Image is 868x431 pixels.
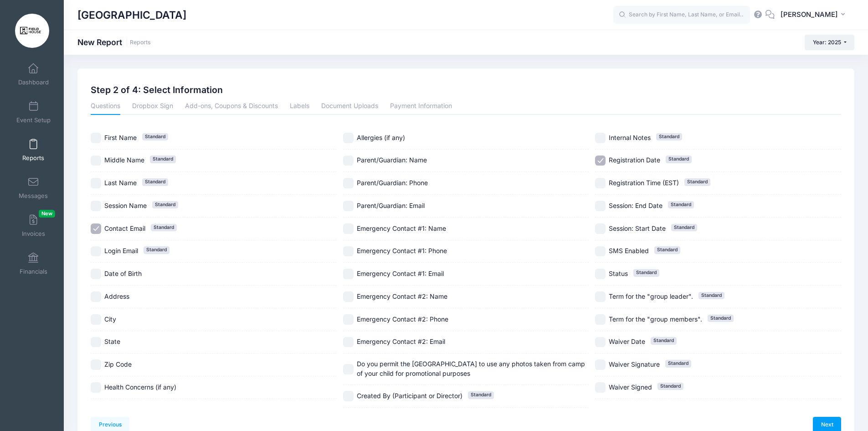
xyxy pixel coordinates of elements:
[91,337,101,348] input: State
[595,178,606,188] input: Registration Time (EST)Standard
[708,315,734,322] span: Standard
[343,337,354,348] input: Emergency Contact #2: Email
[595,133,606,143] input: Internal NotesStandard
[12,134,55,166] a: Reports
[609,156,660,164] span: Registration Date
[104,134,137,141] span: First Name
[104,360,132,368] span: Zip Code
[91,291,101,302] input: Address
[144,246,169,254] span: Standard
[357,202,425,209] span: Parent/Guardian: Email
[91,156,101,166] input: Middle NameStandard
[343,201,354,211] input: Parent/Guardian: Email
[609,247,649,254] span: SMS Enabled
[595,156,606,166] input: Registration DateStandard
[18,78,49,86] span: Dashboard
[91,359,101,370] input: Zip Code
[657,383,683,390] span: Standard
[343,223,354,234] input: Emergency Contact #1: Name
[77,37,151,47] h1: New Report
[595,337,606,348] input: Waiver DateStandard
[15,14,49,48] img: Marlton Field House
[666,156,692,163] span: Standard
[104,292,129,300] span: Address
[12,172,55,204] a: Messages
[91,246,101,257] input: Login EmailStandard
[357,392,462,400] span: Created By (Participant or Director)
[104,202,147,209] span: Session Name
[20,268,47,275] span: Financials
[104,179,137,187] span: Last Name
[12,210,55,242] a: InvoicesNew
[595,201,606,211] input: Session: End DateStandard
[595,314,606,325] input: Term for the "group members".Standard
[91,314,101,325] input: City
[357,270,444,277] span: Emergency Contact #1: Email
[104,338,120,345] span: State
[357,338,445,345] span: Emergency Contact #2: Email
[343,178,354,188] input: Parent/Guardian: Phone
[152,201,178,208] span: Standard
[104,247,138,254] span: Login Email
[104,383,176,391] span: Health Concerns (if any)
[651,337,677,344] span: Standard
[609,134,651,141] span: Internal Notes
[343,391,354,401] input: Created By (Participant or Director)Standard
[609,270,628,277] span: Status
[468,391,494,399] span: Standard
[91,85,223,95] h2: Step 2 of 4: Select Information
[595,223,606,234] input: Session: Start DateStandard
[343,314,354,325] input: Emergency Contact #2: Phone
[142,133,168,140] span: Standard
[12,96,55,128] a: Event Setup
[609,383,652,391] span: Waiver Signed
[357,134,405,141] span: Allergies (if any)
[77,5,186,26] h1: [GEOGRAPHIC_DATA]
[130,39,151,46] a: Reports
[185,99,278,115] a: Add-ons, Coupons & Discounts
[91,201,101,211] input: Session NameStandard
[150,156,176,163] span: Standard
[357,292,447,300] span: Emergency Contact #2: Name
[91,382,101,393] input: Health Concerns (if any)
[357,156,427,164] span: Parent/Guardian: Name
[104,224,145,232] span: Contact Email
[142,178,168,186] span: Standard
[595,246,606,257] input: SMS EnabledStandard
[16,116,51,124] span: Event Setup
[343,156,354,166] input: Parent/Guardian: Name
[343,291,354,302] input: Emergency Contact #2: Name
[671,224,697,231] span: Standard
[357,179,428,187] span: Parent/Guardian: Phone
[609,202,663,209] span: Session: End Date
[22,230,45,238] span: Invoices
[357,315,448,323] span: Emergency Contact #2: Phone
[104,315,116,323] span: City
[699,292,724,299] span: Standard
[91,223,101,234] input: Contact EmailStandard
[595,291,606,302] input: Term for the "group leader".Standard
[665,360,691,367] span: Standard
[684,178,710,186] span: Standard
[609,338,645,345] span: Waiver Date
[357,247,447,254] span: Emergency Contact #1: Phone
[668,201,694,208] span: Standard
[343,133,354,143] input: Allergies (if any)
[321,99,378,115] a: Document Uploads
[19,192,48,200] span: Messages
[12,248,55,280] a: Financials
[595,359,606,370] input: Waiver SignatureStandard
[12,58,55,90] a: Dashboard
[656,133,682,140] span: Standard
[104,270,142,277] span: Date of Birth
[22,154,44,162] span: Reports
[91,133,101,143] input: First NameStandard
[357,224,446,232] span: Emergency Contact #1: Name
[595,269,606,279] input: StatusStandard
[613,6,750,24] input: Search by First Name, Last Name, or Email...
[343,364,354,374] input: Do you permit the [GEOGRAPHIC_DATA] to use any photos taken from camp of your child for promotion...
[609,360,660,368] span: Waiver Signature
[595,382,606,393] input: Waiver SignedStandard
[39,210,55,218] span: New
[609,292,693,300] span: Term for the "group leader".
